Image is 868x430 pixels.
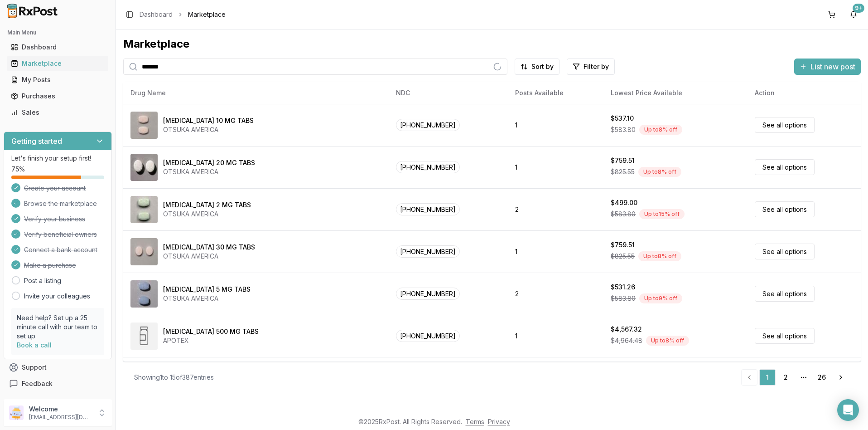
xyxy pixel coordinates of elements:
[24,261,76,270] span: Make a purchase
[396,161,460,173] span: [PHONE_NUMBER]
[29,414,92,421] p: [EMAIL_ADDRESS][DOMAIN_NAME]
[466,418,484,425] a: Terms
[853,4,864,13] div: 9+
[130,322,158,350] img: Abiraterone Acetate 500 MG TABS
[396,330,460,342] span: [PHONE_NUMBER]
[396,288,460,300] span: [PHONE_NUMBER]
[188,10,226,19] span: Marketplace
[123,37,861,51] div: Marketplace
[508,357,603,399] td: 2
[814,369,830,386] a: 26
[163,243,255,252] div: [MEDICAL_DATA] 30 MG TABS
[611,325,642,334] div: $4,567.32
[603,82,747,104] th: Lowest Price Available
[759,369,776,386] a: 1
[4,105,112,120] button: Sales
[163,252,255,261] div: OTSUKA AMERICA
[755,117,815,133] a: See all options
[488,418,510,425] a: Privacy
[508,273,603,315] td: 2
[567,59,615,75] button: Filter by
[11,92,105,101] div: Purchases
[24,184,86,193] span: Create your account
[163,116,254,125] div: [MEDICAL_DATA] 10 MG TABS
[794,59,861,75] button: List new post
[638,251,681,261] div: Up to 8 % off
[583,62,609,71] span: Filter by
[24,276,61,285] a: Post a listing
[508,315,603,357] td: 1
[611,156,635,165] div: $759.51
[508,104,603,146] td: 1
[7,39,108,55] a: Dashboard
[794,63,861,72] a: List new post
[611,198,637,207] div: $499.00
[755,159,815,175] a: See all options
[11,165,25,174] span: 75 %
[11,154,104,163] p: Let's finish your setup first!
[4,73,112,87] button: My Posts
[837,399,859,421] div: Open Intercom Messenger
[163,327,259,336] div: [MEDICAL_DATA] 500 MG TABS
[508,82,603,104] th: Posts Available
[163,158,255,167] div: [MEDICAL_DATA] 20 MG TABS
[11,136,62,147] h3: Getting started
[639,125,682,135] div: Up to 8 % off
[832,369,850,386] a: Go to next page
[163,294,251,303] div: OTSUKA AMERICA
[11,59,105,68] div: Marketplace
[646,336,689,346] div: Up to 8 % off
[24,215,85,224] span: Verify your business
[163,167,255,176] div: OTSUKA AMERICA
[611,252,635,261] span: $825.55
[163,125,254,134] div: OTSUKA AMERICA
[163,200,251,210] div: [MEDICAL_DATA] 2 MG TABS
[611,167,635,176] span: $825.55
[4,40,112,54] button: Dashboard
[29,405,92,414] p: Welcome
[531,62,554,71] span: Sort by
[7,88,108,104] a: Purchases
[7,55,108,72] a: Marketplace
[611,294,636,303] span: $583.80
[4,56,112,71] button: Marketplace
[140,10,226,19] nav: breadcrumb
[17,313,99,341] p: Need help? Set up a 25 minute call with our team to set up.
[515,59,559,75] button: Sort by
[611,240,635,249] div: $759.51
[755,201,815,217] a: See all options
[747,82,861,104] th: Action
[611,114,634,123] div: $537.10
[396,203,460,215] span: [PHONE_NUMBER]
[777,369,794,386] a: 2
[7,104,108,121] a: Sales
[611,336,642,345] span: $4,964.48
[130,280,158,308] img: Abilify 5 MG TABS
[163,336,259,345] div: APOTEX
[130,196,158,223] img: Abilify 2 MG TABS
[396,245,460,258] span: [PHONE_NUMBER]
[140,10,173,19] a: Dashboard
[611,210,636,219] span: $583.80
[24,245,97,254] span: Connect a bank account
[755,286,815,302] a: See all options
[4,4,62,18] img: RxPost Logo
[9,406,24,420] img: User avatar
[24,199,97,208] span: Browse the marketplace
[123,82,389,104] th: Drug Name
[611,125,636,134] span: $583.80
[7,29,108,36] h2: Main Menu
[11,43,105,52] div: Dashboard
[134,373,214,382] div: Showing 1 to 15 of 387 entries
[4,89,112,103] button: Purchases
[130,112,158,139] img: Abilify 10 MG TABS
[755,244,815,259] a: See all options
[810,61,855,72] span: List new post
[639,209,685,219] div: Up to 15 % off
[639,293,682,303] div: Up to 9 % off
[24,292,90,301] a: Invite your colleagues
[4,359,112,376] button: Support
[741,369,850,386] nav: pagination
[611,283,635,292] div: $531.26
[7,72,108,88] a: My Posts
